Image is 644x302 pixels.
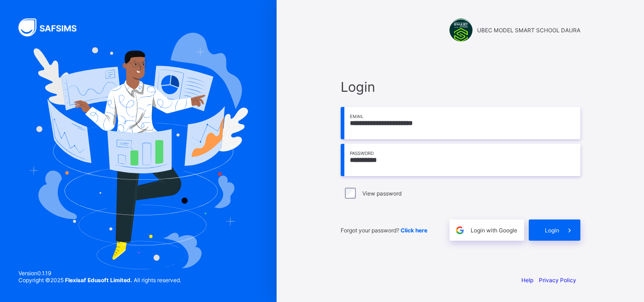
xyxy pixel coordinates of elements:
span: Forgot your password? [341,227,427,234]
img: google.396cfc9801f0270233282035f929180a.svg [455,225,465,236]
a: Privacy Policy [539,277,576,284]
span: Login [341,79,580,95]
a: Help [521,277,533,284]
img: SAFSIMS Logo [18,18,88,36]
span: UBEC MODEL SMART SCHOOL DAURA [477,27,580,34]
label: View password [362,190,402,197]
img: Hero Image [29,33,248,269]
strong: Flexisaf Edusoft Limited. [65,277,132,284]
span: Copyright © 2025 All rights reserved. [18,277,181,284]
span: Version 0.1.19 [18,270,181,277]
span: Login [545,227,559,234]
a: Click here [401,227,427,234]
span: Login with Google [471,227,517,234]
